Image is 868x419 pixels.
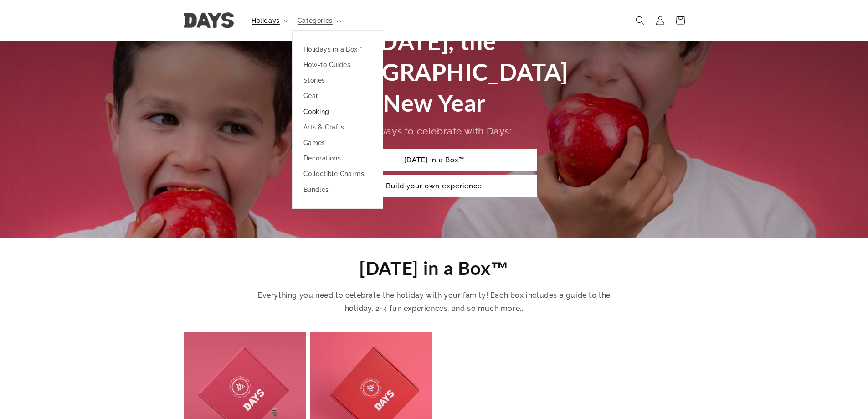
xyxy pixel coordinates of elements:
summary: Holidays [246,11,292,30]
p: Everything you need to celebrate the holiday with your family! Each box includes a guide to the h... [257,289,612,316]
a: Holidays in a Box™ [293,41,383,57]
a: Collectible Charms [293,166,383,182]
span: Two ways to celebrate with Days: [356,125,511,137]
span: Holidays [252,16,280,25]
a: Decorations [293,150,383,166]
a: Cooking [293,104,383,119]
a: Bundles [293,182,383,197]
a: [DATE] in a Box™ [332,149,537,171]
summary: Categories [292,11,345,30]
span: [DATE] in a Box™ [359,257,509,279]
summary: Search [630,10,650,31]
a: Games [293,135,383,150]
a: Stories [293,72,383,88]
span: Categories [298,16,333,25]
a: How-to Guides [293,57,383,72]
span: [DATE], the [DEMOGRAPHIC_DATA] New Year [300,27,568,117]
img: Days United [184,13,234,29]
a: Arts & Crafts [293,119,383,135]
a: Gear [293,88,383,104]
a: Build your own experience [332,175,537,197]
